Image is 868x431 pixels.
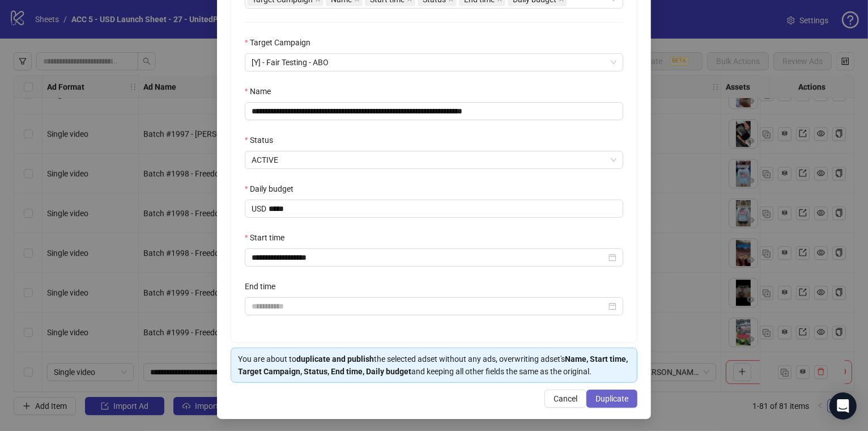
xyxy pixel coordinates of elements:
span: [Y] - Fair Testing - ABO [252,54,616,71]
input: Name [245,102,623,120]
input: Start time [252,251,606,264]
input: Daily budget [269,200,623,217]
label: Target Campaign [245,36,318,49]
span: Cancel [554,394,577,403]
button: Cancel [544,390,586,408]
span: Duplicate [595,394,628,403]
label: Daily budget [245,183,301,195]
strong: duplicate and publish [296,354,374,364]
label: Name [245,85,278,98]
input: End time [252,300,606,312]
button: Duplicate [586,390,637,408]
strong: Name, Start time, Target Campaign, Status, End time, Daily budget [238,354,628,376]
span: ACTIVE [252,151,616,168]
label: Start time [245,231,292,244]
label: End time [245,280,283,293]
label: Status [245,134,280,146]
div: Open Intercom Messenger [829,392,857,420]
div: You are about to the selected adset without any ads, overwriting adset's and keeping all other fi... [238,353,630,378]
